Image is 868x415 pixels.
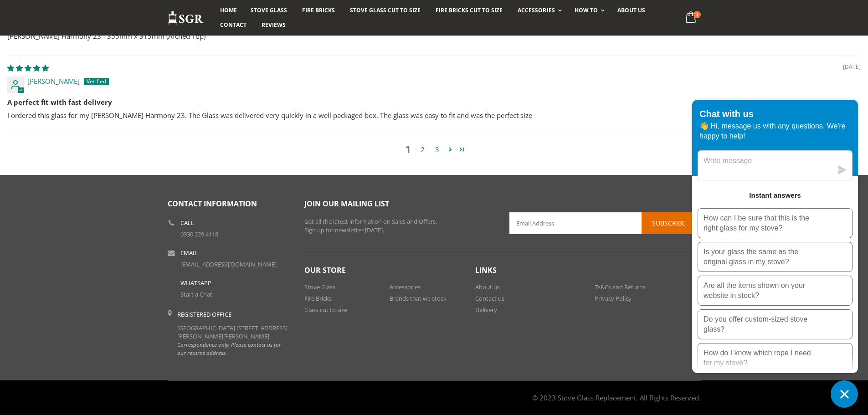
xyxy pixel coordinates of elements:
[213,18,253,32] a: Contact
[642,212,696,234] button: Subscribe
[843,63,861,71] span: [DATE]
[350,6,421,14] span: Stove Glass Cut To Size
[180,220,194,226] b: Call
[475,294,504,302] a: Contact us
[390,294,447,302] a: Brands that we stock
[689,100,861,408] inbox-online-store-chat: Shopify online store chat
[532,389,701,407] address: © 2023 Stove Glass Replacement. All Rights Reserved.
[7,63,49,72] span: 5 star review
[575,6,598,14] span: How To
[7,31,861,41] p: [PERSON_NAME] Harmony 23 - 355mm x 315mm (Arched Top)
[27,77,80,86] span: [PERSON_NAME]
[220,6,237,14] span: Home
[343,3,427,18] a: Stove Glass Cut To Size
[518,6,555,14] span: Accessories
[244,3,294,18] a: Stove Glass
[595,294,632,302] a: Privacy Policy
[595,283,646,291] a: Ts&Cs and Returns
[475,265,497,275] span: Links
[168,199,257,209] span: Contact Information
[611,3,652,18] a: About us
[213,3,244,18] a: Home
[7,111,861,120] p: I ordered this glass for my [PERSON_NAME] Harmony 23. The Glass was delivered very quickly in a w...
[177,310,231,318] b: Registered Office
[180,280,211,286] b: WhatsApp
[295,3,342,18] a: Fire Bricks
[304,199,389,209] span: Join our mailing list
[220,21,247,29] span: Contact
[430,144,445,155] a: Page 3
[445,144,456,155] a: Page 2
[180,290,212,298] a: Start a Chat
[180,250,198,256] b: Email
[436,6,503,14] span: Fire Bricks Cut To Size
[304,306,347,314] a: Glass cut to size
[456,144,467,155] a: Page 4
[262,21,286,29] span: Reviews
[304,265,346,275] span: Our Store
[416,144,430,155] a: Page 2
[304,283,335,291] a: Stove Glass
[180,230,218,238] a: 0330 229 4118
[568,3,609,18] a: How To
[509,212,696,234] input: Email Address
[475,306,497,314] a: Delivery
[429,3,509,18] a: Fire Bricks Cut To Size
[302,6,335,14] span: Fire Bricks
[177,341,281,356] em: Correspondence only. Please contact us for our returns address.
[168,10,204,26] img: Stove Glass Replacement
[682,9,700,27] a: 1
[251,6,287,14] span: Stove Glass
[617,6,645,14] span: About us
[255,18,293,32] a: Reviews
[475,283,500,291] a: About us
[180,260,277,268] a: [EMAIL_ADDRESS][DOMAIN_NAME]
[7,97,861,107] b: A perfect fit with fast delivery
[390,283,421,291] a: Accessories
[693,11,701,18] span: 1
[304,294,332,302] a: Fire Bricks
[177,310,291,357] div: [GEOGRAPHIC_DATA] [STREET_ADDRESS][PERSON_NAME][PERSON_NAME]
[511,3,566,18] a: Accessories
[304,217,496,235] p: Get all the latest information on Sales and Offers. Sign up for newsletter [DATE].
